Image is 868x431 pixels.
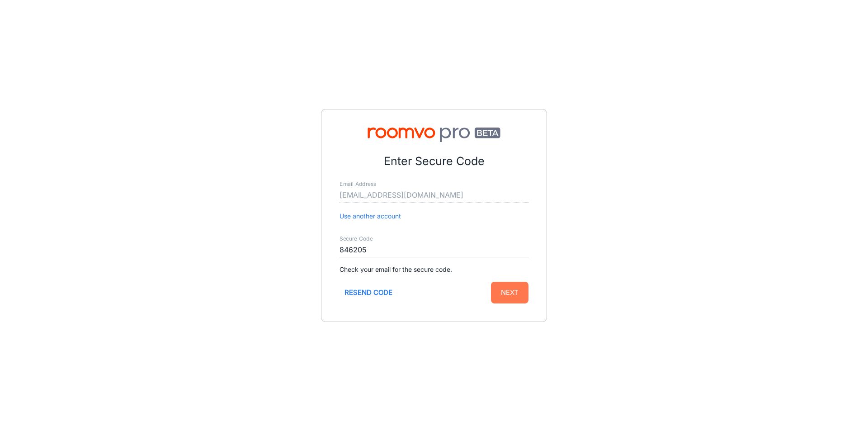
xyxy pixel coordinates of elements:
[340,188,528,203] input: myname@example.com
[340,180,376,188] label: Email Address
[340,153,528,170] p: Enter Secure Code
[340,243,528,257] input: Enter secure code
[340,265,528,275] p: Check your email for the secure code.
[340,235,373,243] label: Secure Code
[340,128,528,142] img: Roomvo PRO Beta
[340,211,401,221] button: Use another account
[491,282,528,303] button: Next
[340,282,397,303] button: Resend code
